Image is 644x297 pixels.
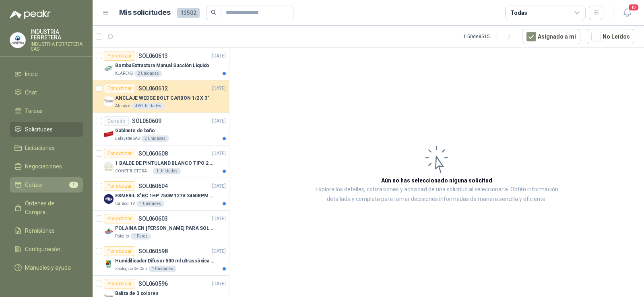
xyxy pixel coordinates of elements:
p: INDUSTRIA FERRETERA SAS [31,42,83,51]
a: Órdenes de Compra [10,196,83,220]
p: [DATE] [212,52,226,60]
div: Por cotizar [104,279,135,289]
p: [DATE] [212,215,226,223]
span: Órdenes de Compra [25,199,75,217]
p: Bomba Extractora Manual Succión Líquido [115,62,209,70]
p: SOL060613 [138,53,168,59]
p: SOL060604 [138,183,168,189]
a: Inicio [10,66,83,82]
div: Todas [510,8,527,17]
button: Asignado a mi [522,29,580,44]
a: Remisiones [10,223,83,238]
p: [DATE] [212,150,226,158]
a: Cotizar1 [10,177,83,193]
img: Company Logo [104,96,114,106]
p: SOL060603 [138,216,168,221]
div: Por cotizar [104,246,135,256]
p: KLARENS [115,70,133,77]
img: Company Logo [104,64,114,74]
a: Por cotizarSOL060613[DATE] Company LogoBomba Extractora Manual Succión LíquidoKLARENS2 Unidades [93,48,229,80]
p: 1 BALDE DE PINTULAND BLANCO TIPO 2 DE 2.5 GLS [115,160,215,167]
span: Inicio [25,70,38,78]
a: Por cotizarSOL060603[DATE] Company LogoPOLAINA EN [PERSON_NAME] PARA SOLDADOR / ADJUNTAR FICHA TE... [93,211,229,243]
p: INDUSTRIA FERRETERA [31,29,83,40]
img: Logo peakr [10,10,51,19]
a: Por cotizarSOL060598[DATE] Company LogoHumidificador Difusor 500 ml ultrassônica Residencial Ultr... [93,243,229,276]
span: 18 [628,4,639,11]
img: Company Logo [104,129,114,139]
span: 13502 [177,8,200,18]
p: SOL060598 [138,248,168,254]
p: SOL060609 [132,118,161,124]
span: Solicitudes [25,125,53,134]
div: 1 Unidades [136,201,164,207]
div: Por cotizar [104,84,135,93]
span: Tareas [25,107,43,115]
p: [DATE] [212,248,226,255]
p: [DATE] [212,280,226,288]
p: CONSTRUCTORA GRUPO FIP [115,168,151,174]
div: 2 Unidades [134,70,162,77]
p: ESMERIL 8"BC 1HP 750W 127V 3450RPM URREA [115,192,215,200]
div: 1 Unidades [149,266,176,272]
a: Solicitudes [10,122,83,137]
p: [DATE] [212,85,226,92]
span: Licitaciones [25,143,55,152]
div: 1 Unidades [153,168,181,174]
span: Manuales y ayuda [25,263,71,272]
p: Explora los detalles, cotizaciones y actividad de una solicitud al seleccionarla. Obtén informaci... [310,185,563,204]
div: 1 - 50 de 8515 [463,30,516,43]
p: Lafayette SAS [115,135,140,142]
p: [DATE] [212,182,226,190]
div: Por cotizar [104,149,135,158]
span: Negociaciones [25,162,62,171]
div: 460 Unidades [132,103,165,109]
div: 1 Pares [130,233,151,240]
p: Gabinete de baño [115,127,155,135]
a: CerradoSOL060609[DATE] Company LogoGabinete de bañoLafayette SAS2 Unidades [93,113,229,145]
div: 2 Unidades [141,135,169,142]
a: Chat [10,85,83,100]
p: [DATE] [212,117,226,125]
span: Configuración [25,245,60,254]
a: Licitaciones [10,140,83,156]
p: Almatec [115,103,130,109]
span: Chat [25,88,37,97]
p: SOL060596 [138,281,168,287]
a: Tareas [10,103,83,119]
span: Cotizar [25,180,43,189]
p: ANCLAJE WEDGE BOLT CARBON 1/2 X 3" [115,94,209,102]
span: 1 [69,182,78,188]
p: Zoologico De Cali [115,266,147,272]
p: Caracol TV [115,201,135,207]
h3: Aún no has seleccionado niguna solicitud [381,176,492,185]
div: Cerrado [104,116,129,126]
p: SOL060612 [138,86,168,91]
div: Por cotizar [104,214,135,223]
img: Company Logo [104,259,114,269]
a: Por cotizarSOL060608[DATE] Company Logo1 BALDE DE PINTULAND BLANCO TIPO 2 DE 2.5 GLSCONSTRUCTORA ... [93,145,229,178]
img: Company Logo [104,227,114,236]
span: Remisiones [25,226,55,235]
div: Por cotizar [104,181,135,191]
p: POLAINA EN [PERSON_NAME] PARA SOLDADOR / ADJUNTAR FICHA TECNICA [115,225,215,232]
img: Company Logo [10,33,25,48]
button: 18 [620,6,634,20]
p: SOL060608 [138,151,168,156]
div: Por cotizar [104,51,135,61]
a: Manuales y ayuda [10,260,83,275]
img: Company Logo [104,162,114,171]
p: Humidificador Difusor 500 ml ultrassônica Residencial Ultrassônico 500ml con voltaje de blanco [115,257,215,265]
a: Por cotizarSOL060612[DATE] Company LogoANCLAJE WEDGE BOLT CARBON 1/2 X 3"Almatec460 Unidades [93,80,229,113]
a: Negociaciones [10,159,83,174]
p: Patojito [115,233,129,240]
a: Configuración [10,242,83,257]
h1: Mis solicitudes [119,7,171,18]
a: Por cotizarSOL060604[DATE] Company LogoESMERIL 8"BC 1HP 750W 127V 3450RPM URREACaracol TV1 Unidades [93,178,229,211]
span: search [211,10,217,15]
button: No Leídos [587,29,634,44]
img: Company Logo [104,194,114,204]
